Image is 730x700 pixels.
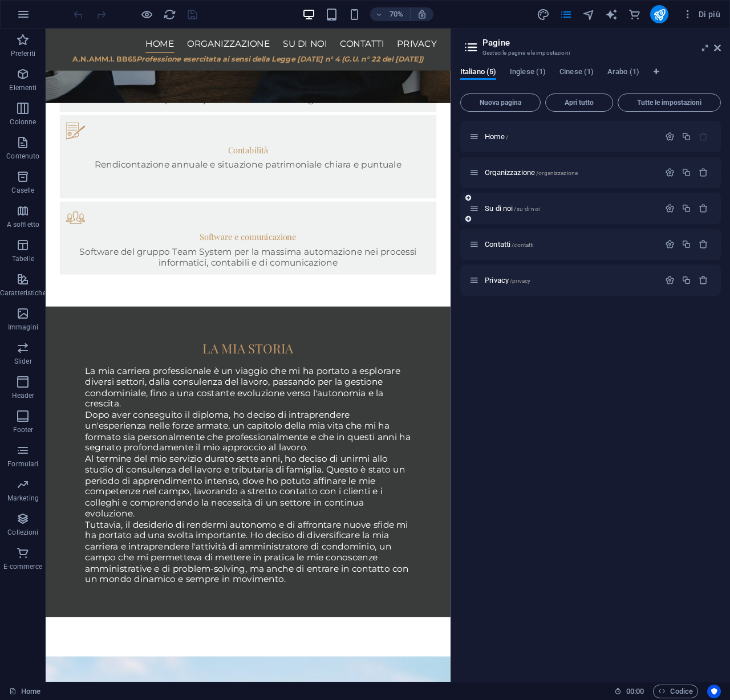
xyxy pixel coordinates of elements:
span: Apri tutto [550,99,608,106]
i: Quando ridimensioni, regola automaticamente il livello di zoom in modo che corrisponda al disposi... [417,9,427,19]
span: Italiano (5) [460,65,496,81]
span: Cinese (1) [559,65,594,81]
p: A soffietto [7,220,39,229]
span: Inglese (1) [510,65,546,81]
p: Immagini [8,323,38,332]
span: 00 00 [626,685,644,698]
span: /privacy [510,278,530,284]
div: Duplicato [682,204,691,213]
p: Formulari [7,459,38,469]
div: Contatti/contatti [481,241,659,248]
p: Tabelle [12,254,34,263]
div: La pagina iniziale non può essere eliminata [699,132,708,141]
p: Colonne [10,117,36,127]
span: : [634,687,636,695]
h3: Gestsci le pagine e le impostazioni [482,48,698,58]
i: Ricarica la pagina [163,8,176,21]
p: Collezioni [7,528,38,537]
span: Tutte le impostazioni [623,99,716,106]
div: Duplicato [682,275,691,285]
div: Impostazioni [665,132,675,141]
a: Fai clic per annullare la selezione. Doppio clic per aprire le pagine [9,685,40,698]
h2: Pagine [482,38,721,48]
div: Rimuovi [699,239,708,249]
i: Pagine (Ctrl+Alt+S) [559,8,573,21]
div: Rimuovi [699,204,708,213]
i: AI Writer [605,8,618,21]
div: Duplicato [682,132,691,141]
p: Marketing [7,494,39,503]
p: Slider [14,357,32,366]
button: Nuova pagina [460,93,541,112]
span: /contatti [512,242,533,248]
span: / [506,134,508,140]
div: Organizzazione/organizzazione [481,169,659,176]
i: Navigatore [582,8,595,21]
button: Tutte le impostazioni [618,93,721,112]
button: Apri tutto [545,93,613,112]
span: Fai clic per aprire la pagina [485,132,508,141]
span: Nuova pagina [465,99,536,106]
button: Codice [653,685,698,698]
p: E-commerce [3,562,42,571]
h6: 70% [387,7,405,21]
span: Fai clic per aprire la pagina [485,240,533,249]
div: Privacy/privacy [481,276,659,284]
div: Impostazioni [665,204,675,213]
span: Di più [682,9,720,20]
i: E-commerce [628,8,641,21]
button: pages [559,7,573,21]
span: Arabo (1) [607,65,639,81]
p: Header [12,391,35,400]
div: Impostazioni [665,168,675,177]
button: 70% [370,7,411,21]
span: Fai clic per aprire la pagina [485,204,540,213]
div: Duplicato [682,239,691,249]
i: Pubblica [653,8,666,21]
p: Footer [13,425,34,434]
div: Impostazioni [665,239,675,249]
span: Fai clic per aprire la pagina [485,168,578,177]
button: text_generator [605,7,618,21]
button: Di più [678,5,725,23]
div: Su di noi/su-di-noi [481,205,659,212]
button: commerce [627,7,641,21]
div: Impostazioni [665,275,675,285]
p: Contenuto [6,152,39,161]
span: /organizzazione [536,170,578,176]
h6: Tempo sessione [614,685,644,698]
div: Rimuovi [699,275,708,285]
button: design [536,7,550,21]
button: Usercentrics [707,685,721,698]
p: Preferiti [11,49,35,58]
div: Duplicato [682,168,691,177]
button: Clicca qui per lasciare la modalità di anteprima e continuare la modifica [140,7,153,21]
div: Home/ [481,133,659,140]
div: Schede lingua [460,67,721,89]
button: publish [650,5,668,23]
p: Caselle [11,186,34,195]
span: Codice [658,685,693,698]
div: Rimuovi [699,168,708,177]
span: /su-di-noi [514,206,539,212]
button: navigator [582,7,595,21]
p: Elementi [9,83,36,92]
button: reload [163,7,176,21]
span: Fai clic per aprire la pagina [485,276,530,284]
